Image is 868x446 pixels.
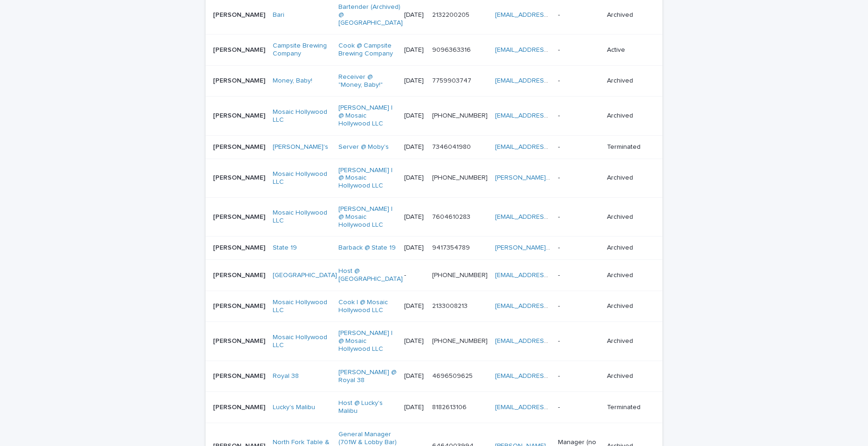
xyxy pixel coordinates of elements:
[206,322,662,361] tr: [PERSON_NAME][PERSON_NAME] Mosaic Hollywood LLC [PERSON_NAME] I @ Mosaic Hollywood LLC [DATE][PHO...
[213,242,267,252] p: [PERSON_NAME]
[558,174,599,182] p: -
[432,144,471,150] a: 7346041980
[558,404,599,411] p: -
[495,272,651,279] a: [EMAIL_ADDRESS][PERSON_NAME][DOMAIN_NAME]
[213,402,267,411] p: Sabrina Edwardes
[607,302,648,310] p: Archived
[206,198,662,237] tr: [PERSON_NAME][PERSON_NAME] Mosaic Hollywood LLC [PERSON_NAME] I @ Mosaic Hollywood LLC [DATE]7604...
[206,135,662,159] tr: [PERSON_NAME][PERSON_NAME] [PERSON_NAME]'s Server @ Moby's [DATE]7346041980 [EMAIL_ADDRESS][DOMAI...
[607,404,648,411] p: Terminated
[213,370,267,380] p: Yeny Duron Campos
[607,174,648,182] p: Archived
[404,11,425,19] p: [DATE]
[432,373,473,379] a: 4696509625
[206,237,662,260] tr: [PERSON_NAME][PERSON_NAME] State 19 Barback @ State 19 [DATE]9417354789 [PERSON_NAME][EMAIL_ADDRE...
[495,174,651,181] a: [PERSON_NAME][EMAIL_ADDRESS][DOMAIN_NAME]
[404,46,425,54] p: [DATE]
[213,9,267,19] p: [PERSON_NAME]
[558,143,599,151] p: -
[338,104,397,127] a: [PERSON_NAME] I @ Mosaic Hollywood LLC
[404,404,425,411] p: [DATE]
[404,174,425,182] p: [DATE]
[213,172,267,182] p: [PERSON_NAME]
[206,392,662,423] tr: [PERSON_NAME][PERSON_NAME] Lucky's Malibu Host @ Lucky's Malibu [DATE]8182613106 [EMAIL_ADDRESS][...
[206,159,662,197] tr: [PERSON_NAME][PERSON_NAME] Mosaic Hollywood LLC [PERSON_NAME] I @ Mosaic Hollywood LLC [DATE][PHO...
[273,42,331,58] a: Campsite Brewing Company
[404,272,425,279] p: -
[558,11,599,19] p: -
[273,143,328,151] a: [PERSON_NAME]'s
[495,244,651,251] a: [PERSON_NAME][EMAIL_ADDRESS][DOMAIN_NAME]
[273,404,315,411] a: Lucky's Malibu
[607,11,648,19] p: Archived
[495,144,600,150] a: [EMAIL_ADDRESS][DOMAIN_NAME]
[495,12,600,18] a: [EMAIL_ADDRESS][DOMAIN_NAME]
[432,303,468,309] a: 2133008213
[273,170,331,186] a: Mosaic Hollywood LLC
[206,291,662,322] tr: [PERSON_NAME][PERSON_NAME] Mosaic Hollywood LLC Cook I @ Mosaic Hollywood LLC [DATE]2133008213 [E...
[338,42,397,58] a: Cook @ Campsite Brewing Company
[432,77,471,84] a: 7759903747
[273,209,331,225] a: Mosaic Hollywood LLC
[607,213,648,221] p: Archived
[213,44,267,54] p: [PERSON_NAME]
[404,143,425,151] p: [DATE]
[273,11,284,19] a: Bari
[404,337,425,345] p: [DATE]
[213,141,267,151] p: [PERSON_NAME]
[495,112,600,119] a: [EMAIL_ADDRESS][DOMAIN_NAME]
[338,399,397,415] a: Host @ Lucky's Malibu
[558,244,599,252] p: -
[558,112,599,120] p: -
[338,267,403,283] a: Host @ [GEOGRAPHIC_DATA]
[338,167,397,190] a: [PERSON_NAME] I @ Mosaic Hollywood LLC
[338,244,396,252] a: Barback @ State 19
[213,270,267,279] p: Devin DeSeta Howard
[607,46,648,54] p: Active
[404,213,425,221] p: [DATE]
[432,112,488,119] a: [PHONE_NUMBER]
[495,338,600,344] a: [EMAIL_ADDRESS][DOMAIN_NAME]
[404,372,425,380] p: [DATE]
[206,361,662,392] tr: [PERSON_NAME][PERSON_NAME] Royal 38 [PERSON_NAME] @ Royal 38 [DATE]4696509625 [EMAIL_ADDRESS][DOM...
[607,112,648,120] p: Archived
[432,244,470,251] a: 9417354789
[273,77,312,85] a: Money, Baby!
[213,300,267,310] p: [PERSON_NAME]
[338,73,397,89] a: Receiver @ "Money, Baby!"
[607,272,648,279] p: Archived
[495,373,600,379] a: [EMAIL_ADDRESS][DOMAIN_NAME]
[558,272,599,279] p: -
[558,213,599,221] p: -
[206,260,662,291] tr: [PERSON_NAME][PERSON_NAME] [GEOGRAPHIC_DATA] Host @ [GEOGRAPHIC_DATA] -[PHONE_NUMBER] [EMAIL_ADDR...
[206,97,662,135] tr: [PERSON_NAME][PERSON_NAME] Mosaic Hollywood LLC [PERSON_NAME] I @ Mosaic Hollywood LLC [DATE][PHO...
[432,338,488,344] a: [PHONE_NUMBER]
[273,272,337,279] a: [GEOGRAPHIC_DATA]
[558,46,599,54] p: -
[404,244,425,252] p: [DATE]
[213,211,267,221] p: Carlos Cortez Sanchez
[495,303,600,309] a: [EMAIL_ADDRESS][DOMAIN_NAME]
[607,372,648,380] p: Archived
[607,244,648,252] p: Archived
[338,205,397,229] a: [PERSON_NAME] I @ Mosaic Hollywood LLC
[432,47,471,53] a: 9096363316
[273,299,331,314] a: Mosaic Hollywood LLC
[273,108,331,124] a: Mosaic Hollywood LLC
[213,335,267,345] p: [PERSON_NAME]
[338,369,397,384] a: [PERSON_NAME] @ Royal 38
[558,372,599,380] p: -
[432,404,467,411] a: 8182613106
[273,334,331,349] a: Mosaic Hollywood LLC
[432,174,488,181] a: [PHONE_NUMBER]
[273,244,297,252] a: State 19
[338,3,403,27] a: Bartender (Archived) @ [GEOGRAPHIC_DATA]
[338,329,397,353] a: [PERSON_NAME] I @ Mosaic Hollywood LLC
[273,372,299,380] a: Royal 38
[558,302,599,310] p: -
[607,77,648,85] p: Archived
[206,35,662,66] tr: [PERSON_NAME][PERSON_NAME] Campsite Brewing Company Cook @ Campsite Brewing Company [DATE]9096363...
[607,337,648,345] p: Archived
[213,75,267,85] p: [PERSON_NAME]
[213,110,267,120] p: [PERSON_NAME]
